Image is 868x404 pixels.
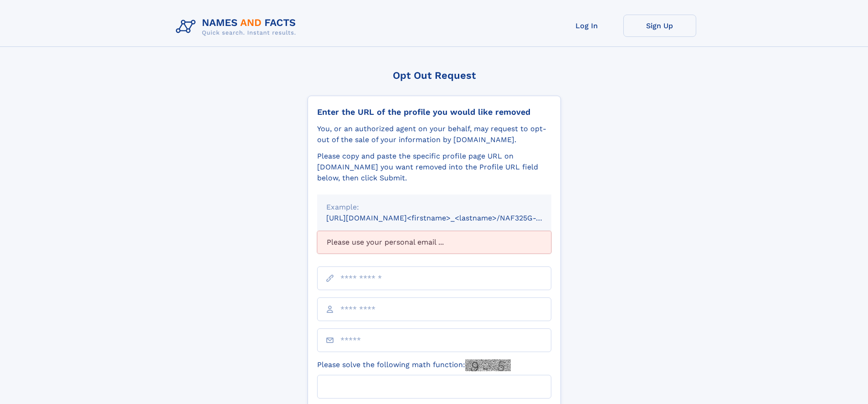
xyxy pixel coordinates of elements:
div: Example: [326,202,542,213]
a: Sign Up [623,15,696,37]
div: Please use your personal email ... [317,231,551,254]
label: Please solve the following math function: [317,359,511,371]
img: Logo Names and Facts [172,15,303,39]
a: Log In [550,15,623,37]
div: Enter the URL of the profile you would like removed [317,107,551,117]
div: Please copy and paste the specific profile page URL on [DOMAIN_NAME] you want removed into the Pr... [317,151,551,184]
small: [URL][DOMAIN_NAME]<firstname>_<lastname>/NAF325G-xxxxxxxx [326,214,569,222]
div: Opt Out Request [308,70,561,81]
div: You, or an authorized agent on your behalf, may request to opt-out of the sale of your informatio... [317,123,551,145]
